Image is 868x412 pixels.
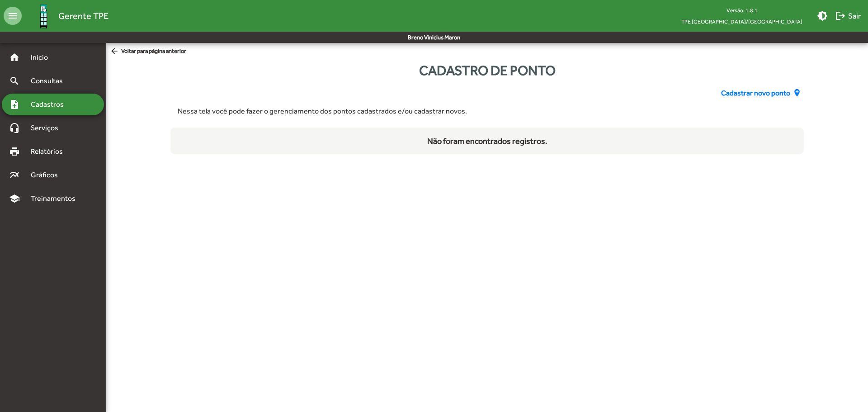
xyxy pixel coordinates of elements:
[9,170,20,180] mat-icon: multiline_chart
[721,88,790,99] span: Cadastrar novo ponto
[170,128,803,154] div: Não foram encontrados registros.
[674,5,810,16] div: Versão: 1.8.1
[110,47,186,57] span: Voltar para página anterior
[106,60,868,81] div: Cadastro de ponto
[25,170,70,180] span: Gráficos
[25,76,75,86] span: Consultas
[25,146,75,157] span: Relatórios
[178,106,796,117] div: Nessa tela você pode fazer o gerenciamento dos pontos cadastrados e/ou cadastrar novos.
[9,76,20,86] mat-icon: search
[4,7,22,25] mat-icon: menu
[25,52,61,63] span: Início
[25,99,75,110] span: Cadastros
[9,99,20,110] mat-icon: note_add
[817,10,828,21] mat-icon: brightness_medium
[793,88,804,98] mat-icon: add_location
[110,47,121,57] mat-icon: arrow_back
[29,1,58,31] img: Logo
[22,1,108,31] a: Gerente TPE
[25,123,71,133] span: Serviços
[9,52,20,63] mat-icon: home
[835,10,846,21] mat-icon: logout
[835,8,861,24] span: Sair
[9,123,20,133] mat-icon: headset_mic
[58,9,108,23] span: Gerente TPE
[674,16,810,27] span: TPE [GEOGRAPHIC_DATA]/[GEOGRAPHIC_DATA]
[831,8,864,24] button: Sair
[9,146,20,157] mat-icon: print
